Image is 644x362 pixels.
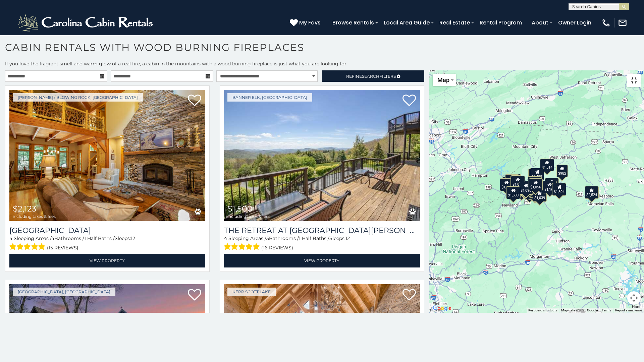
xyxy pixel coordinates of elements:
[627,291,641,305] button: Map camera controls
[545,178,559,191] div: $4,271
[9,254,205,267] a: View Property
[380,17,433,28] a: Local Area Guide
[528,17,552,28] a: About
[51,235,54,241] span: 4
[433,74,456,86] button: Change map style
[518,182,532,195] div: $2,101
[585,186,599,198] div: $2,524
[227,204,253,214] span: $1,500
[500,178,514,191] div: $1,321
[402,288,416,302] a: Add to favorites
[362,74,379,79] span: Search
[506,186,520,199] div: $1,500
[476,17,525,28] a: Rental Program
[437,76,449,83] span: Map
[266,235,269,241] span: 3
[431,304,453,313] img: Google
[511,175,525,188] div: $1,097
[329,17,377,28] a: Browse Rentals
[47,243,78,252] span: (15 reviews)
[290,18,322,27] a: My Favs
[528,308,557,313] button: Keyboard shortcuts
[507,174,521,187] div: $1,709
[515,184,529,196] div: $1,396
[519,182,533,194] div: $1,326
[431,304,453,313] a: Open this area in Google Maps (opens a new window)
[552,183,566,195] div: $1,394
[345,235,350,241] span: 12
[188,288,201,302] a: Add to favorites
[299,235,329,241] span: 1 Half Baths /
[224,235,227,241] span: 4
[505,174,519,187] div: $1,042
[402,94,416,108] a: Add to favorites
[436,17,473,28] a: Real Estate
[540,158,554,171] div: $1,514
[511,175,522,188] div: $821
[9,235,205,252] div: Sleeping Areas / Bathrooms / Sleeps:
[9,226,205,235] a: [GEOGRAPHIC_DATA]
[188,94,201,108] a: Add to favorites
[224,226,420,235] a: The Retreat at [GEOGRAPHIC_DATA][PERSON_NAME]
[528,168,542,181] div: $1,931
[13,288,115,296] a: [GEOGRAPHIC_DATA], [GEOGRAPHIC_DATA]
[519,181,533,194] div: $1,095
[627,74,641,87] button: Toggle fullscreen view
[13,93,143,102] a: [PERSON_NAME] / Blowing Rock, [GEOGRAPHIC_DATA]
[17,13,156,33] img: White-1-2.png
[322,70,424,82] a: RefineSearchFilters
[346,74,396,79] span: Refine Filters
[261,243,293,252] span: (16 reviews)
[84,235,115,241] span: 1 Half Baths /
[601,18,611,27] img: phone-regular-white.png
[224,90,420,221] a: The Retreat at Mountain Meadows $1,500 including taxes & fees
[227,93,312,102] a: Banner Elk, [GEOGRAPHIC_DATA]
[529,178,543,191] div: $1,056
[224,226,420,235] h3: The Retreat at Mountain Meadows
[602,308,611,312] a: Terms (opens in new tab)
[528,176,542,189] div: $1,100
[9,235,12,241] span: 4
[227,288,276,296] a: Kerr Scott Lake
[224,254,420,267] a: View Property
[9,226,205,235] h3: Mountain Song Lodge
[9,90,205,221] img: Mountain Song Lodge
[13,214,56,219] span: including taxes & fees
[543,180,557,193] div: $1,161
[555,17,595,28] a: Owner Login
[13,204,37,214] span: $2,123
[556,164,568,177] div: $982
[506,185,521,198] div: $1,157
[131,235,135,241] span: 12
[224,90,420,221] img: The Retreat at Mountain Meadows
[299,18,321,27] span: My Favs
[615,308,642,312] a: Report a map error
[561,308,598,312] span: Map data ©2025 Google
[533,189,547,202] div: $1,039
[530,168,544,181] div: $1,577
[224,235,420,252] div: Sleeping Areas / Bathrooms / Sleeps:
[9,90,205,221] a: Mountain Song Lodge $2,123 including taxes & fees
[618,18,627,27] img: mail-regular-white.png
[227,214,270,219] span: including taxes & fees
